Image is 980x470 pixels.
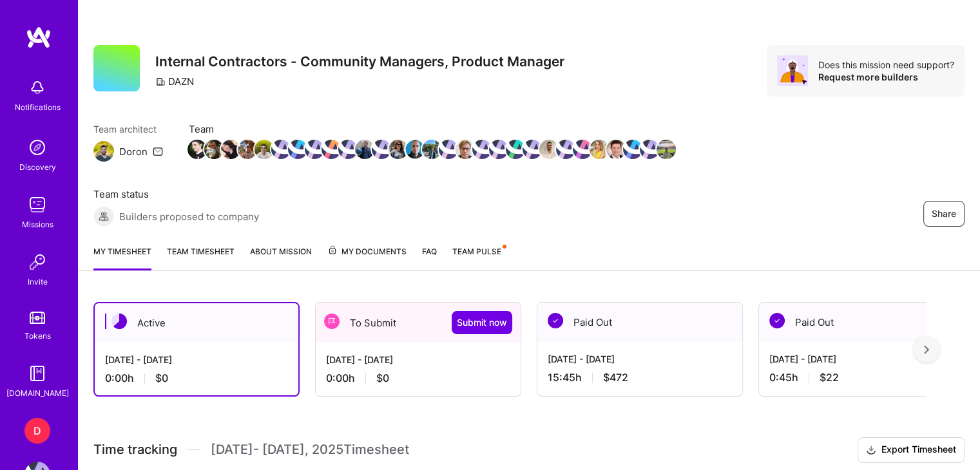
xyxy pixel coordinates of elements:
a: Team Member Avatar [557,138,574,160]
a: Team Member Avatar [390,138,407,160]
a: Team Member Avatar [574,138,591,160]
img: Team Member Avatar [338,140,358,159]
img: Team Member Avatar [556,140,575,159]
div: Invite [28,275,48,288]
img: Team Member Avatar [472,140,492,159]
div: [DATE] - [DATE] [548,352,732,366]
img: Team Member Avatar [422,140,441,159]
div: 0:45 h [769,371,954,384]
div: Missions [22,218,53,231]
div: Paid Out [759,303,964,342]
img: Paid Out [769,313,785,328]
img: Team Member Avatar [187,140,207,159]
div: To Submit [316,303,521,343]
img: Team Member Avatar [221,140,240,159]
img: Team Member Avatar [355,140,374,159]
img: Team Member Avatar [489,140,508,159]
img: Team Member Avatar [456,140,475,159]
img: logo [26,26,52,49]
img: Avatar [777,55,808,86]
a: Team Member Avatar [490,138,507,160]
i: icon Mail [153,146,163,156]
span: Team status [93,187,259,201]
a: Team timesheet [167,245,235,270]
div: 0:00 h [326,371,510,385]
a: D [21,418,53,444]
img: Team Member Avatar [640,140,659,159]
img: Team Member Avatar [305,140,324,159]
a: Team Member Avatar [340,138,356,160]
a: Team Member Avatar [541,138,557,160]
i: icon CompanyGray [155,77,166,87]
a: Team Member Avatar [457,138,474,160]
span: Team architect [93,122,163,136]
img: Team Member Avatar [372,140,391,159]
div: D [24,418,50,444]
span: $0 [155,371,168,385]
img: teamwork [24,192,50,218]
a: Team Member Avatar [658,138,675,160]
a: Team Member Avatar [306,138,323,160]
div: Notifications [15,100,61,114]
img: Team Member Avatar [255,140,274,159]
img: Team Member Avatar [288,140,307,159]
a: Team Member Avatar [524,138,541,160]
span: [DATE] - [DATE] , 2025 Timesheet [211,442,409,458]
a: Team Member Avatar [239,138,256,160]
img: Team Member Avatar [657,140,676,159]
span: Submit now [457,316,507,329]
span: $22 [820,371,839,384]
a: Team Member Avatar [641,138,658,160]
div: 0:00 h [105,371,288,385]
a: Team Member Avatar [206,138,222,160]
a: Team Member Avatar [356,138,373,160]
button: Submit now [452,311,512,334]
div: Active [95,303,298,343]
img: Team Member Avatar [573,140,592,159]
a: My Documents [327,245,407,270]
img: To Submit [324,314,340,329]
a: Team Member Avatar [608,138,624,160]
img: Team Architect [93,141,114,162]
img: Team Member Avatar [539,140,559,159]
a: Team Member Avatar [507,138,524,160]
div: DAZN [155,75,194,88]
span: Builders proposed to company [119,210,259,223]
a: Team Member Avatar [407,138,423,160]
img: Team Member Avatar [238,140,257,159]
img: Team Member Avatar [590,140,609,159]
img: Team Member Avatar [405,140,425,159]
div: 15:45 h [548,371,732,384]
div: Paid Out [537,303,742,342]
a: Team Member Avatar [474,138,490,160]
div: [DATE] - [DATE] [326,353,510,366]
h3: Internal Contractors - Community Managers, Product Manager [155,53,564,70]
span: Team [189,122,675,136]
a: FAQ [422,245,437,270]
div: Doron [119,145,148,158]
a: Team Member Avatar [289,138,306,160]
img: Team Member Avatar [439,140,458,159]
div: [DATE] - [DATE] [769,352,954,366]
div: Tokens [24,329,51,343]
img: guide book [24,361,50,386]
a: Team Member Avatar [423,138,440,160]
img: Invite [24,249,50,275]
img: Team Member Avatar [204,140,224,159]
a: Team Member Avatar [440,138,457,160]
img: tokens [30,312,45,324]
span: $0 [376,371,389,385]
img: Paid Out [548,313,563,328]
div: Request more builders [818,71,954,83]
img: bell [24,75,50,100]
span: My Documents [327,245,407,259]
span: $472 [603,371,628,384]
a: Team Member Avatar [273,138,289,160]
a: Team Member Avatar [373,138,390,160]
img: Builders proposed to company [93,206,114,227]
div: Discovery [19,160,56,174]
img: Team Member Avatar [271,140,291,159]
img: Team Member Avatar [606,140,626,159]
div: [DATE] - [DATE] [105,353,288,366]
button: Export Timesheet [858,437,965,463]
